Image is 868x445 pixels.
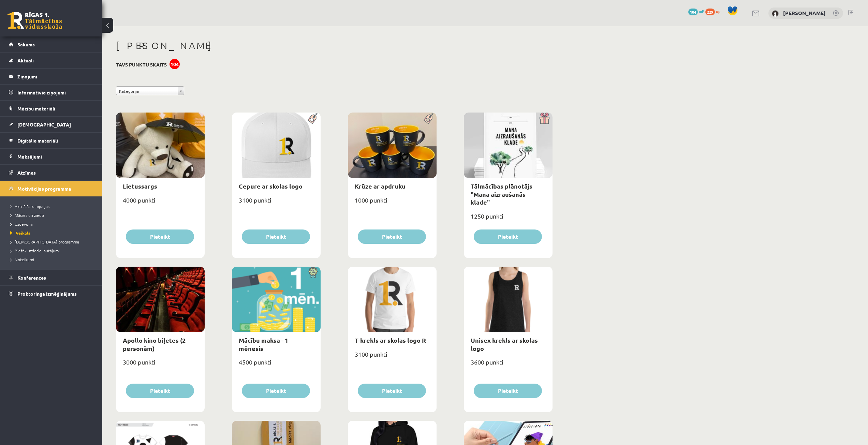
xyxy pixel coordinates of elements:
a: Rīgas 1. Tālmācības vidusskola [8,12,62,29]
a: Atzīmes [9,165,94,180]
a: Motivācijas programma [9,181,94,196]
a: 229 xp [705,9,724,14]
img: Dāvana ar pārsteigumu [537,113,553,124]
div: 1250 punkti [464,210,553,227]
img: Populāra prece [305,113,321,124]
a: T-krekls ar skolas logo R [355,336,426,344]
a: Mācies un ziedo [10,212,95,218]
button: Pieteikt [358,384,426,398]
span: [DEMOGRAPHIC_DATA] [17,121,71,128]
span: Atzīmes [17,169,36,176]
span: [DEMOGRAPHIC_DATA] programma [10,239,79,244]
span: 104 [688,9,698,15]
span: Uzdevumi [10,221,33,227]
img: Vladislava Vlasova [772,10,779,17]
a: [DEMOGRAPHIC_DATA] programma [10,239,95,245]
span: Kategorija [119,87,175,95]
a: Sākums [9,36,94,52]
div: 3000 punkti [116,356,205,373]
a: Krūze ar apdruku [355,182,406,190]
a: [DEMOGRAPHIC_DATA] [9,117,94,132]
a: Uzdevumi [10,221,95,227]
a: Konferences [9,270,94,285]
a: Apollo kino biļetes (2 personām) [123,336,186,352]
a: Tālmācības plānotājs "Mana aizraušanās klade" [471,182,532,206]
img: Atlaide [305,267,321,278]
h1: [PERSON_NAME] [116,40,553,51]
button: Pieteikt [358,229,426,244]
div: 104 [170,59,180,69]
a: Kategorija [116,86,184,95]
a: Maksājumi [9,149,94,164]
a: Aktuāli [9,53,94,68]
span: Veikals [10,230,30,236]
legend: Maksājumi [17,149,94,164]
a: Cepure ar skolas logo [239,182,303,190]
span: 229 [705,9,715,15]
button: Pieteikt [126,384,194,398]
span: Aktuāli [17,57,34,63]
a: Biežāk uzdotie jautājumi [10,248,95,254]
a: Ziņojumi [9,69,94,84]
a: Unisex krekls ar skolas logo [471,336,538,352]
span: Mācību materiāli [17,105,55,112]
a: 104 mP [688,9,704,14]
a: Proktoringa izmēģinājums [9,286,94,301]
div: 4500 punkti [232,356,321,373]
span: Aktuālās kampaņas [10,204,49,209]
span: Digitālie materiāli [17,137,58,144]
a: Noteikumi [10,256,95,263]
a: Mācību maksa - 1 mēnesis [239,336,288,352]
span: mP [699,9,704,14]
span: Mācies un ziedo [10,212,44,218]
div: 3600 punkti [464,356,553,373]
legend: Ziņojumi [17,69,94,84]
span: Biežāk uzdotie jautājumi [10,248,60,253]
button: Pieteikt [126,229,194,244]
button: Pieteikt [474,229,542,244]
span: Noteikumi [10,257,34,262]
a: Mācību materiāli [9,101,94,116]
img: Populāra prece [421,113,437,124]
a: Aktuālās kampaņas [10,203,95,209]
a: Digitālie materiāli [9,133,94,148]
a: Lietussargs [123,182,157,190]
div: 4000 punkti [116,194,205,211]
span: Proktoringa izmēģinājums [17,291,77,297]
span: xp [716,9,720,14]
a: Informatīvie ziņojumi [9,85,94,100]
button: Pieteikt [242,229,310,244]
button: Pieteikt [474,384,542,398]
span: Konferences [17,275,46,281]
div: 3100 punkti [232,194,321,211]
a: [PERSON_NAME] [783,10,826,16]
h3: Tavs punktu skaits [116,62,167,68]
button: Pieteikt [242,384,310,398]
span: Sākums [17,41,35,47]
legend: Informatīvie ziņojumi [17,85,94,100]
div: 1000 punkti [348,194,437,211]
div: 3100 punkti [348,348,437,366]
span: Motivācijas programma [17,186,71,192]
a: Veikals [10,230,95,236]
